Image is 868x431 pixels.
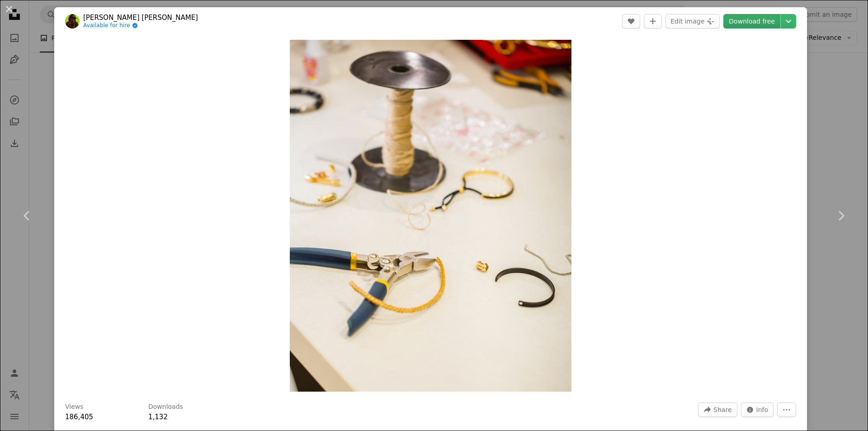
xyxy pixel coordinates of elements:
[290,40,571,392] img: a table with a lamp and several wires
[698,403,737,417] button: Share this image
[65,403,84,412] h3: Views
[713,403,731,417] span: Share
[65,413,93,421] span: 186,405
[665,14,720,28] button: Edit image
[290,40,571,392] button: Zoom in on this image
[756,403,769,417] span: Info
[723,14,780,28] a: Download free
[148,413,168,421] span: 1,132
[814,172,868,259] a: Next
[644,14,662,28] button: Add to Collection
[65,14,80,28] img: Go to Ruan Richard Rodrigues's profile
[83,22,198,29] a: Available for hire
[781,14,796,28] button: Choose download size
[622,14,640,28] button: Like
[148,403,183,412] h3: Downloads
[741,403,774,417] button: Stats about this image
[777,403,796,417] button: More Actions
[83,13,198,22] a: [PERSON_NAME] [PERSON_NAME]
